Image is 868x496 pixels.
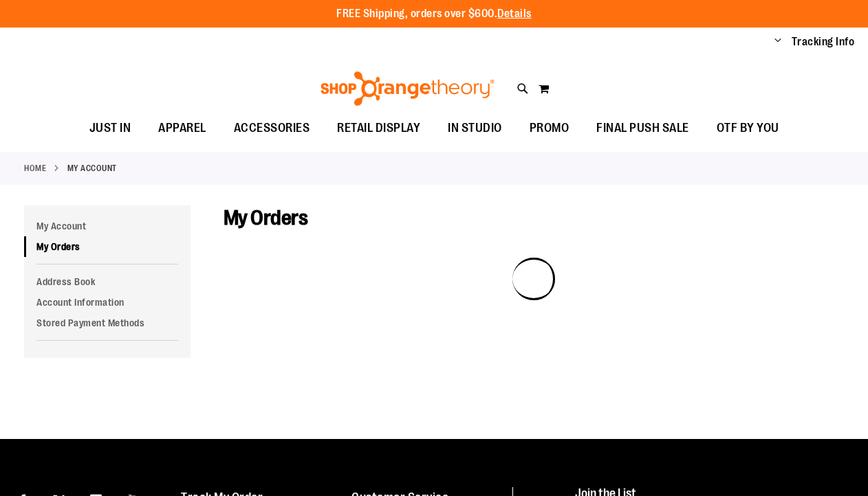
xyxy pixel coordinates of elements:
span: APPAREL [158,113,206,144]
a: Tracking Info [792,34,855,49]
a: JUST IN [76,113,145,144]
span: RETAIL DISPLAY [337,113,420,144]
a: IN STUDIO [434,113,516,144]
img: Shop Orangetheory [318,71,497,106]
span: FINAL PUSH SALE [596,113,689,144]
span: OTF BY YOU [717,113,779,144]
a: Home [24,162,46,174]
span: IN STUDIO [448,113,502,144]
a: RETAIL DISPLAY [323,113,434,144]
a: ACCESSORIES [220,113,324,144]
span: PROMO [530,113,569,144]
span: JUST IN [89,113,131,144]
a: My Account [24,216,191,236]
a: Details [497,8,532,20]
button: Account menu [774,35,781,49]
span: My Orders [224,206,308,229]
span: ACCESSORIES [234,113,310,144]
a: PROMO [516,113,583,144]
a: APPAREL [144,113,220,144]
a: Account Information [24,292,191,313]
a: Address Book [24,271,191,292]
a: FINAL PUSH SALE [583,113,703,144]
a: My Orders [24,236,191,257]
strong: My Account [67,162,117,174]
p: FREE Shipping, orders over $600. [336,6,532,22]
a: OTF BY YOU [703,113,793,144]
a: Stored Payment Methods [24,313,191,333]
